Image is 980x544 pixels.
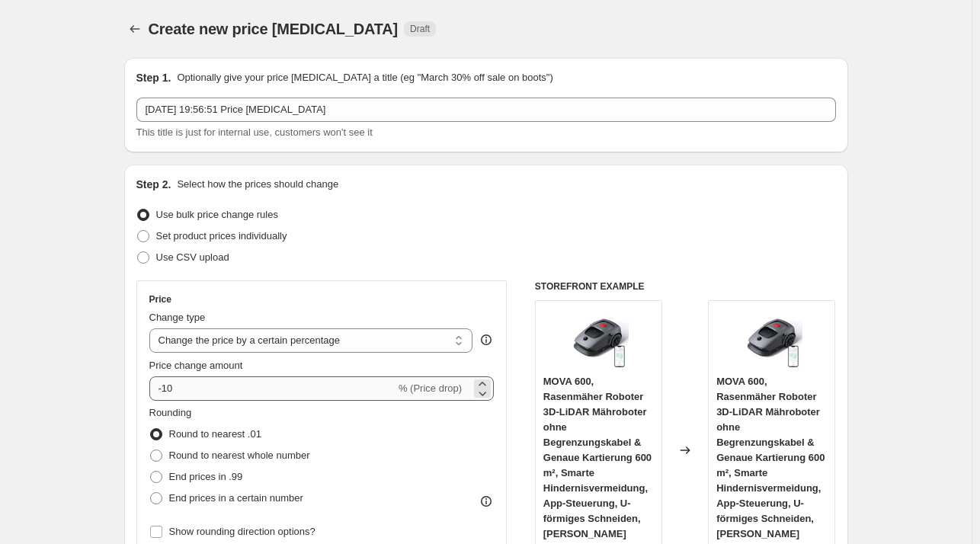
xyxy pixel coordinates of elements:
span: Use bulk price change rules [156,209,278,220]
span: Show rounding direction options? [169,526,315,537]
span: End prices in .99 [169,471,243,482]
button: Price change jobs [124,18,146,40]
span: % (Price drop) [399,382,462,394]
img: 71mYkf1J07L_80x.jpg [741,309,802,370]
input: -15 [149,376,396,401]
div: help [479,332,494,347]
span: End prices in a certain number [169,492,303,504]
img: 71mYkf1J07L_80x.jpg [568,309,629,370]
h6: STOREFRONT EXAMPLE [535,280,836,293]
span: Round to nearest .01 [169,428,261,440]
span: This title is just for internal use, customers won't see it [136,126,373,138]
h2: Step 2. [136,177,171,192]
h3: Price [149,293,171,306]
span: Use CSV upload [156,251,229,263]
h2: Step 1. [136,70,171,85]
span: Rounding [149,407,192,418]
span: Draft [410,23,430,35]
span: Price change amount [149,360,243,371]
span: Create new price [MEDICAL_DATA] [149,21,399,37]
input: 30% off holiday sale [136,98,836,122]
span: Set product prices individually [156,230,287,242]
p: Select how the prices should change [177,177,338,192]
span: Round to nearest whole number [169,450,310,461]
span: Change type [149,312,206,323]
p: Optionally give your price [MEDICAL_DATA] a title (eg "March 30% off sale on boots") [177,70,552,85]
